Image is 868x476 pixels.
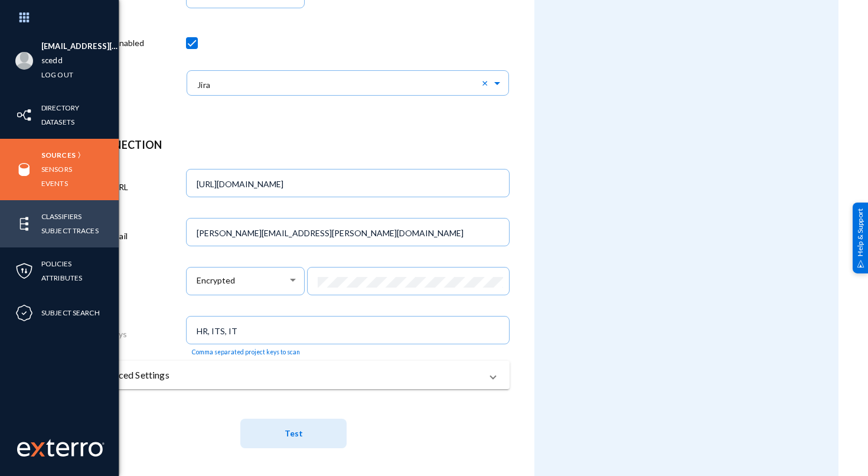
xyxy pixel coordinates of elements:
span: Test [285,429,303,439]
a: Datasets [41,115,74,129]
a: Log out [41,68,73,81]
img: icon-compliance.svg [15,304,33,322]
input: https://yourcompany.atlassian.net [197,179,503,190]
span: Clear all [482,77,492,88]
a: Sources [41,148,76,162]
img: exterro-work-mark.svg [17,439,105,457]
a: Classifiers [41,210,81,223]
img: exterro-logo.svg [31,442,45,457]
mat-panel-title: Advanced Settings [92,368,481,382]
img: blank-profile-picture.png [15,52,33,70]
img: icon-policies.svg [15,262,33,280]
a: Sensors [41,162,72,176]
a: Directory [41,101,79,115]
img: icon-inventory.svg [15,106,33,124]
img: icon-elements.svg [15,215,33,233]
img: app launcher [6,5,42,30]
span: Encrypted [197,276,235,286]
header: Connection [90,137,498,153]
button: Test [240,419,347,448]
div: Help & Support [853,203,868,273]
li: [EMAIL_ADDRESS][DOMAIN_NAME] [41,40,119,54]
a: Subject Search [41,306,100,319]
a: Subject Traces [41,224,99,237]
a: scedd [41,54,63,67]
img: help_support.svg [857,260,864,268]
input: LO20, ED, XY20 [197,326,503,337]
a: Events [41,177,68,190]
a: Attributes [41,271,82,285]
img: icon-sources.svg [15,161,33,178]
mat-expansion-panel-header: Advanced Settings [78,361,510,389]
a: Policies [41,257,71,270]
mat-hint: Comma separated project keys to scan [192,348,300,356]
input: sample@yourcompany.com [197,228,503,239]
